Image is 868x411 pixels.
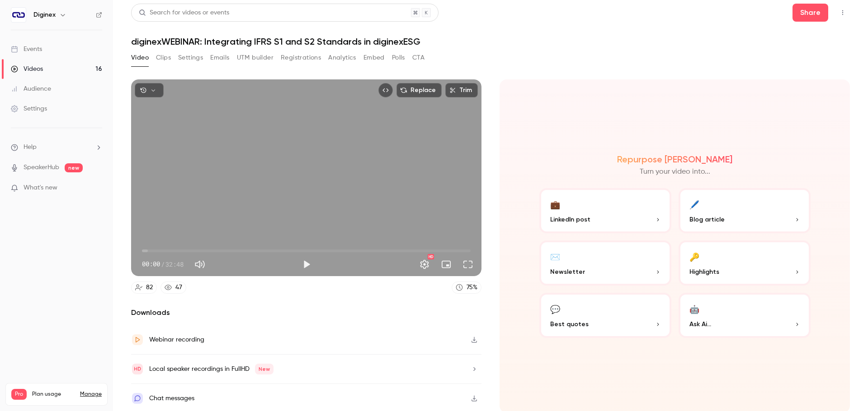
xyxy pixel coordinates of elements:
button: Polls [392,51,405,65]
img: Diginex [11,8,26,22]
button: Top Bar Actions [835,5,850,20]
div: Chat messages [149,393,194,404]
span: new [65,163,83,172]
h6: Diginex [33,10,56,19]
span: Blog article [689,215,725,224]
button: 🤖Ask Ai... [679,293,811,338]
div: Search for videos or events [139,8,229,18]
button: Trim [445,83,478,97]
span: Help [24,143,37,152]
button: 💼LinkedIn post [539,188,671,233]
a: SpeakerHub [24,163,59,172]
div: Videos [11,65,43,74]
p: Turn your video into... [640,166,710,177]
button: Video [131,51,149,65]
button: 💬Best quotes [539,293,671,338]
span: LinkedIn post [550,215,590,224]
div: 🤖 [689,302,699,316]
button: Mute [191,255,209,273]
div: 00:00 [142,259,184,269]
div: Local speaker recordings in FullHD [149,364,274,374]
button: CTA [412,51,425,65]
a: 75% [452,282,481,294]
div: 75 % [467,283,477,292]
button: Registrations [281,51,321,65]
a: Manage [80,391,102,398]
li: help-dropdown-opener [11,143,102,152]
span: Ask Ai... [689,319,711,329]
button: Settings [178,51,203,65]
span: What's new [24,183,57,193]
span: 00:00 [142,259,160,269]
span: Plan usage [32,391,75,398]
button: Replace [396,83,442,97]
button: Embed [363,51,385,65]
span: New [255,364,274,374]
h2: Downloads [131,307,481,318]
button: Turn on miniplayer [437,255,455,273]
span: 32:48 [165,259,184,269]
div: 💬 [550,302,560,316]
button: 🖊️Blog article [679,188,811,233]
button: Embed video [378,83,393,97]
span: Best quotes [550,319,589,329]
button: 🔑Highlights [679,240,811,286]
button: ✉️Newsletter [539,240,671,286]
button: Analytics [328,51,356,65]
div: 💼 [550,197,560,211]
button: Settings [415,255,434,273]
span: Newsletter [550,267,585,277]
a: 47 [160,282,186,294]
h2: Repurpose [PERSON_NAME] [617,154,732,165]
div: Audience [11,84,51,93]
div: HD [428,254,434,259]
button: Share [793,4,828,22]
div: Events [11,45,42,54]
div: 🖊️ [689,197,699,211]
div: Settings [11,104,47,113]
span: / [161,259,165,269]
span: Highlights [689,267,719,277]
h1: diginexWEBINAR: Integrating IFRS S1 and S2 Standards in diginexESG [131,36,850,47]
div: 82 [146,283,153,292]
div: 47 [175,283,182,292]
span: Pro [11,389,27,400]
button: UTM builder [237,51,274,65]
button: Clips [156,51,171,65]
button: Play [297,255,316,273]
div: Webinar recording [149,334,204,345]
a: 82 [131,282,157,294]
button: Full screen [459,255,477,273]
div: ✉️ [550,249,560,263]
div: 🔑 [689,249,699,263]
button: Emails [210,51,229,65]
